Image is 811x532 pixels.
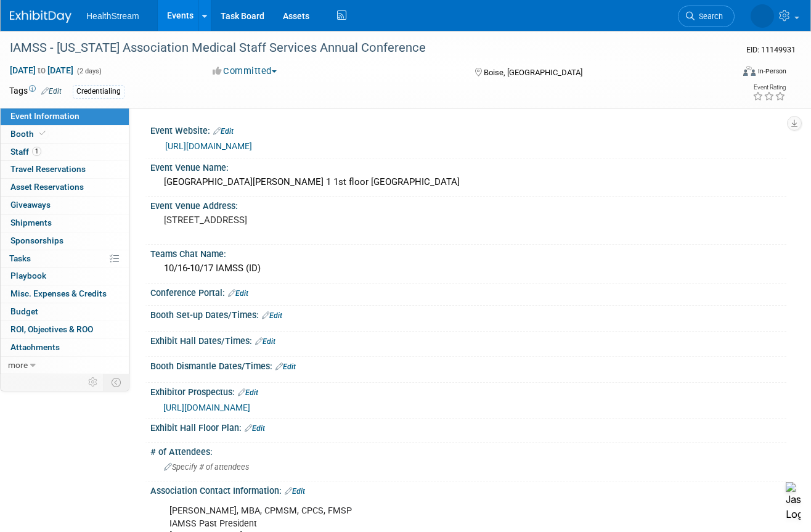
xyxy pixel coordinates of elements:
[213,127,234,136] a: Edit
[746,45,796,54] span: Event ID: 11149931
[1,179,129,196] a: Asset Reservations
[10,111,79,121] span: Event Information
[150,383,786,399] div: Exhibitor Prospectus:
[10,271,46,280] span: Playbook
[150,419,786,435] div: Exhibit Hall Floor Plan:
[86,11,139,21] span: HealthStream
[150,284,786,300] div: Conference Portal:
[10,218,52,227] span: Shipments
[10,324,93,334] span: ROI, Objectives & ROO
[150,443,786,458] div: # of Attendees:
[1,144,129,161] a: Staff1
[751,4,774,28] img: Andrea Schmitz
[10,235,63,245] span: Sponsorships
[6,37,720,59] div: IAMSS - [US_STATE] Association Medical Staff Services Annual Conference
[160,173,777,192] div: [GEOGRAPHIC_DATA][PERSON_NAME] 1 1st floor [GEOGRAPHIC_DATA]
[262,311,282,320] a: Edit
[150,245,786,260] div: Teams Chat Name:
[695,12,723,21] span: Search
[1,250,129,268] a: Tasks
[36,65,47,75] span: to
[9,253,31,263] span: Tasks
[245,424,265,433] a: Edit
[150,197,786,212] div: Event Venue Address:
[10,289,107,298] span: Misc. Expenses & Credits
[160,259,777,278] div: 10/16-10/17 IAMSS (ID)
[1,357,129,374] a: more
[10,306,38,316] span: Budget
[10,129,48,139] span: Booth
[150,481,786,497] div: Association Contact Information:
[39,130,46,137] i: Booth reservation complete
[10,342,60,352] span: Attachments
[1,126,129,143] a: Booth
[9,65,74,76] span: [DATE] [DATE]
[1,268,129,285] a: Playbook
[1,108,129,125] a: Event Information
[8,360,28,370] span: more
[484,68,582,77] span: Boise, [GEOGRAPHIC_DATA]
[163,403,250,412] a: [URL][DOMAIN_NAME]
[150,121,786,137] div: Event Website:
[164,215,402,226] pre: [STREET_ADDRESS]
[255,337,275,346] a: Edit
[285,487,305,496] a: Edit
[743,66,756,76] img: Format-Inperson.png
[164,462,249,472] span: Specify # of attendees
[1,303,129,321] a: Budget
[757,67,786,76] div: In-Person
[41,87,62,96] a: Edit
[9,84,62,99] td: Tags
[678,6,735,27] a: Search
[73,85,124,98] div: Credentialing
[10,147,41,157] span: Staff
[1,321,129,338] a: ROI, Objectives & ROO
[208,65,282,78] button: Committed
[228,289,248,298] a: Edit
[83,374,104,390] td: Personalize Event Tab Strip
[76,67,102,75] span: (2 days)
[1,232,129,250] a: Sponsorships
[150,332,786,348] div: Exhibit Hall Dates/Times:
[672,64,786,83] div: Event Format
[1,161,129,178] a: Travel Reservations
[150,158,786,174] div: Event Venue Name:
[1,197,129,214] a: Giveaways
[238,388,258,397] a: Edit
[1,339,129,356] a: Attachments
[150,357,786,373] div: Booth Dismantle Dates/Times:
[1,215,129,232] a: Shipments
[104,374,129,390] td: Toggle Event Tabs
[10,164,86,174] span: Travel Reservations
[150,306,786,322] div: Booth Set-up Dates/Times:
[32,147,41,156] span: 1
[752,84,786,91] div: Event Rating
[165,141,252,151] a: [URL][DOMAIN_NAME]
[1,285,129,303] a: Misc. Expenses & Credits
[275,362,296,371] a: Edit
[10,10,71,23] img: ExhibitDay
[10,182,84,192] span: Asset Reservations
[10,200,51,210] span: Giveaways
